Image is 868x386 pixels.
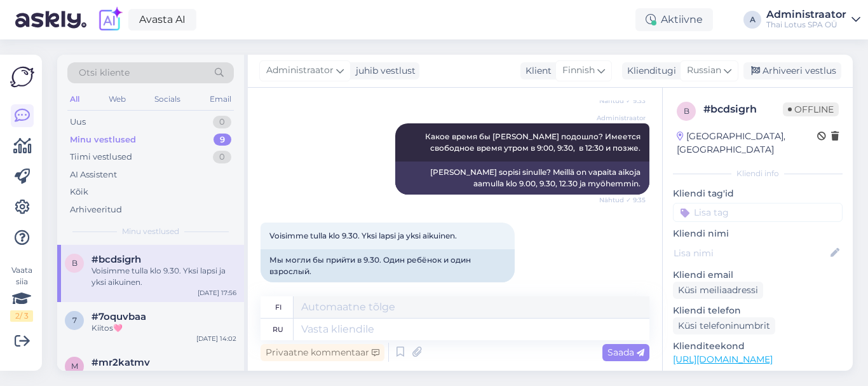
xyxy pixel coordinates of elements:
[214,134,231,146] div: 9
[196,334,236,343] div: [DATE] 14:02
[275,296,281,318] div: fi
[766,10,846,20] div: Administraator
[213,151,231,163] div: 0
[677,130,817,156] div: [GEOGRAPHIC_DATA], [GEOGRAPHIC_DATA]
[67,91,82,107] div: All
[97,6,123,33] img: explore-ai
[70,186,88,198] div: Kõik
[673,282,763,299] div: Küsi meiliaadressi
[673,203,843,222] input: Lisa tag
[264,283,312,293] span: 17:56
[266,64,334,78] span: Administraator
[152,91,183,107] div: Socials
[70,116,86,128] div: Uus
[673,370,843,382] p: Vaata edasi ...
[92,357,150,368] span: #mr2katmv
[72,258,78,268] span: b
[92,311,146,322] span: #7oquvbaa
[743,62,841,79] div: Arhiveeri vestlus
[92,254,141,265] span: #bcdsigrh
[128,9,196,31] a: Avasta AI
[72,315,77,325] span: 7
[673,340,843,353] p: Klienditeekond
[598,195,646,205] span: Nähtud ✓ 9:35
[674,246,828,260] input: Lisa nimi
[92,322,236,334] div: Kiitos🩷
[261,344,384,361] div: Privaatne kommentaar
[351,64,416,78] div: juhib vestlust
[70,151,132,163] div: Tiimi vestlused
[71,361,78,371] span: m
[766,20,846,30] div: Thai Lotus SPA OÜ
[673,268,843,282] p: Kliendi email
[673,187,843,200] p: Kliendi tag'id
[607,347,644,358] span: Saada
[92,368,236,380] div: Okei aitah
[703,102,783,117] div: # bcdsigrh
[766,10,860,30] a: AdministraatorThai Lotus SPA OÜ
[70,134,136,146] div: Minu vestlused
[10,310,33,322] div: 2 / 3
[673,227,843,240] p: Kliendi nimi
[198,288,236,298] div: [DATE] 17:56
[10,65,34,89] img: Askly Logo
[597,113,646,123] span: Administraator
[520,64,552,78] div: Klient
[273,319,283,340] div: ru
[70,169,117,181] div: AI Assistent
[92,265,236,288] div: Voisimme tulla klo 9.30. Yksi lapsi ja yksi aikuinen.
[106,91,128,107] div: Web
[213,116,231,128] div: 0
[622,64,676,78] div: Klienditugi
[10,265,33,322] div: Vaata siia
[70,203,122,216] div: Arhiveeritud
[673,317,775,334] div: Küsi telefoninumbrit
[743,11,761,29] div: A
[673,168,843,179] div: Kliendi info
[79,66,130,79] span: Otsi kliente
[122,226,179,237] span: Minu vestlused
[687,64,721,78] span: Russian
[395,162,649,195] div: [PERSON_NAME] sopisi sinulle? Meillä on vapaita aikoja aamulla klo 9.00, 9.30, 12.30 ja myöhemmin.
[635,8,713,31] div: Aktiivne
[207,91,234,107] div: Email
[269,231,457,240] span: Voisimme tulla klo 9.30. Yksi lapsi ja yksi aikuinen.
[598,96,646,106] span: Nähtud ✓ 9:33
[425,132,642,153] span: Какое время бы [PERSON_NAME] подошло? Имеется свободное время утром в 9:00, 9:30, в 12:30 и позже.
[673,304,843,317] p: Kliendi telefon
[684,106,689,116] span: b
[261,249,515,282] div: Мы могли бы прийти в 9.30. Один ребёнок и один взрослый.
[783,102,839,116] span: Offline
[673,354,773,365] a: [URL][DOMAIN_NAME]
[562,64,595,78] span: Finnish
